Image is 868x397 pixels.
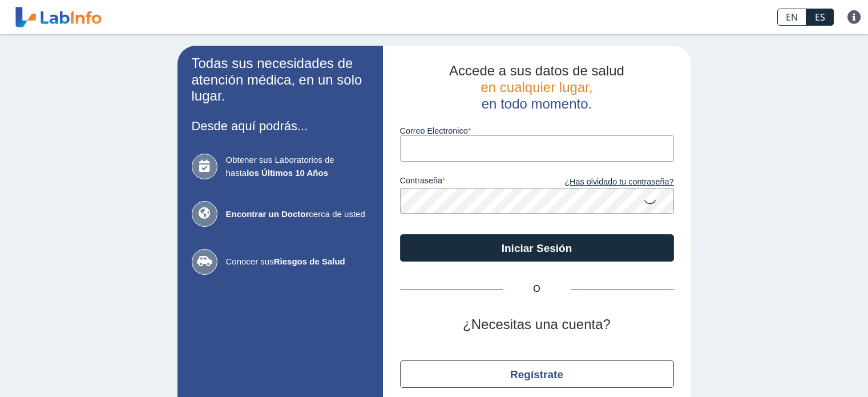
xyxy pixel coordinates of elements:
a: EN [777,9,806,26]
span: Accede a sus datos de salud [449,63,624,78]
b: Riesgos de Salud [274,256,345,266]
span: en todo momento. [482,96,592,111]
span: O [503,282,571,296]
span: Obtener sus Laboratorios de hasta [226,154,369,179]
span: cerca de usted [226,208,369,221]
label: contraseña [400,176,537,189]
h2: Todas sus necesidades de atención médica, en un solo lugar. [192,55,369,105]
label: Correo Electronico [400,126,674,135]
a: ES [806,9,834,26]
b: los Últimos 10 Años [247,168,328,178]
button: Regístrate [400,360,674,388]
span: Conocer sus [226,255,369,268]
a: ¿Has olvidado tu contraseña? [537,176,674,189]
span: en cualquier lugar, [481,79,592,95]
h3: Desde aquí podrás... [192,119,369,133]
h2: ¿Necesitas una cuenta? [400,316,674,333]
b: Encontrar un Doctor [226,209,309,219]
button: Iniciar Sesión [400,234,674,262]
